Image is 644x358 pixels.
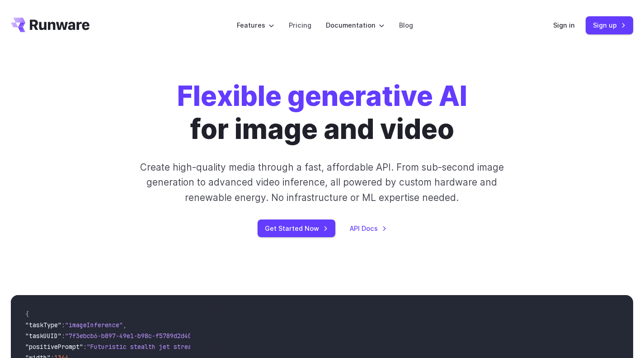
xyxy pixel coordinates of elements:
[258,220,335,237] a: Get Started Now
[61,332,65,340] span: :
[177,80,467,145] h1: for image and video
[11,18,89,32] a: Go to /
[65,321,123,329] span: "imageInference"
[350,223,387,234] a: API Docs
[123,160,521,205] p: Create high-quality media through a fast, affordable API. From sub-second image generation to adv...
[25,343,83,351] span: "positivePrompt"
[25,310,29,318] span: {
[83,343,87,351] span: :
[61,321,65,329] span: :
[123,321,127,329] span: ,
[87,343,416,351] span: "Futuristic stealth jet streaking through a neon-lit cityscape with glowing purple exhaust"
[289,20,311,30] a: Pricing
[177,79,467,113] strong: Flexible generative AI
[237,20,274,30] label: Features
[65,332,202,340] span: "7f3ebcb6-b897-49e1-b98c-f5789d2d40d7"
[553,20,575,30] a: Sign in
[326,20,385,30] label: Documentation
[399,20,413,30] a: Blog
[25,321,61,329] span: "taskType"
[586,16,633,34] a: Sign up
[25,332,61,340] span: "taskUUID"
